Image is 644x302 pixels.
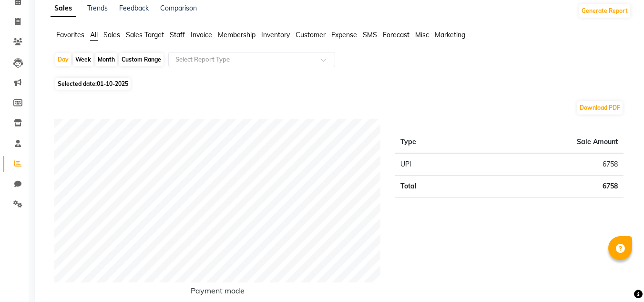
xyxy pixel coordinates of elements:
[87,4,108,12] a: Trends
[56,31,84,39] span: Favorites
[395,131,474,154] th: Type
[331,31,357,39] span: Expense
[103,31,120,39] span: Sales
[97,80,128,87] span: 01-10-2025
[435,31,465,39] span: Marketing
[363,31,377,39] span: SMS
[126,31,164,39] span: Sales Target
[54,286,380,299] h6: Payment mode
[90,31,98,39] span: All
[474,176,624,198] td: 6758
[55,78,131,90] span: Selected date:
[119,4,149,12] a: Feedback
[95,53,117,66] div: Month
[73,53,93,66] div: Week
[119,53,164,66] div: Custom Range
[160,4,197,12] a: Comparison
[383,31,409,39] span: Forecast
[415,31,429,39] span: Misc
[474,153,624,176] td: 6758
[261,31,290,39] span: Inventory
[577,101,623,115] button: Download PDF
[579,4,630,18] button: Generate Report
[170,31,185,39] span: Staff
[296,31,326,39] span: Customer
[55,53,71,66] div: Day
[191,31,212,39] span: Invoice
[395,176,474,198] td: Total
[395,153,474,176] td: UPI
[474,131,624,154] th: Sale Amount
[218,31,256,39] span: Membership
